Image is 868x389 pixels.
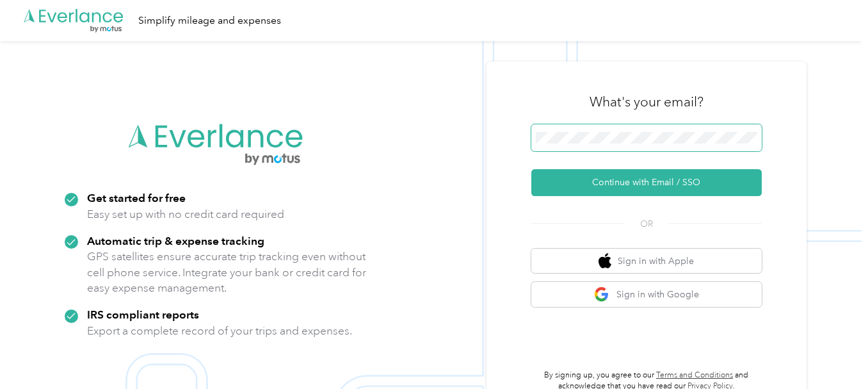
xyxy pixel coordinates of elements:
[87,249,367,296] p: GPS satellites ensure accurate trip tracking even without cell phone service. Integrate your bank...
[624,217,669,231] span: OR
[531,282,762,307] button: google logoSign in with Google
[138,13,281,29] div: Simplify mileage and expenses
[599,253,611,269] img: apple logo
[87,308,199,321] strong: IRS compliant reports
[590,93,703,111] h3: What's your email?
[594,286,610,302] img: google logo
[87,206,284,222] p: Easy set up with no credit card required
[87,234,264,247] strong: Automatic trip & expense tracking
[87,191,186,204] strong: Get started for free
[87,323,352,339] p: Export a complete record of your trips and expenses.
[531,249,762,274] button: apple logoSign in with Apple
[656,370,733,380] a: Terms and Conditions
[531,169,762,196] button: Continue with Email / SSO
